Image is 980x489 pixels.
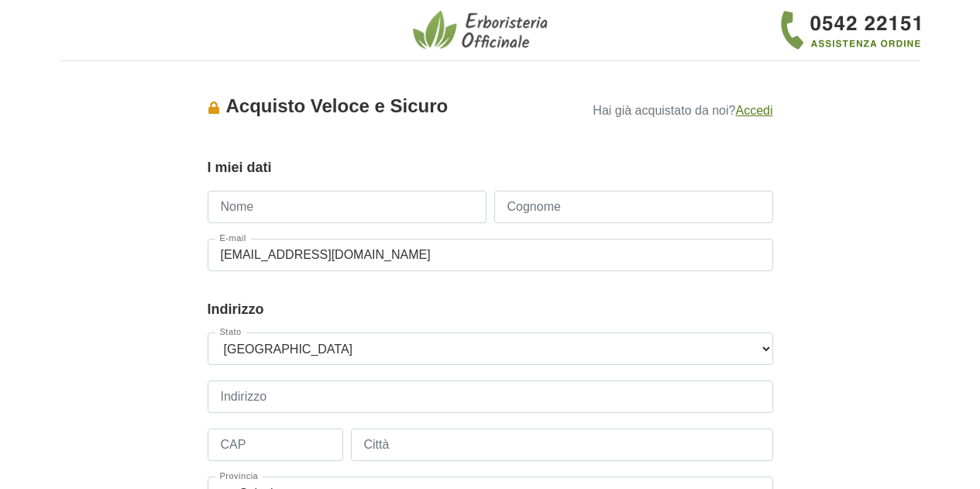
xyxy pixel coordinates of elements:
input: Nome [208,191,487,223]
input: CAP [208,429,343,461]
input: Cognome [494,191,773,223]
label: E-mail [215,234,251,243]
legend: I miei dati [208,157,773,178]
label: Stato [215,328,246,336]
input: E-mail [208,239,773,271]
a: Accedi [735,104,772,117]
p: Hai già acquistato da noi? [565,98,772,120]
img: Erboristeria Officinale [413,9,552,51]
label: Provincia [215,472,263,480]
div: Acquisto Veloce e Sicuro [208,92,566,120]
input: Città [351,429,773,461]
legend: Indirizzo [208,299,773,320]
input: Indirizzo [208,381,773,413]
